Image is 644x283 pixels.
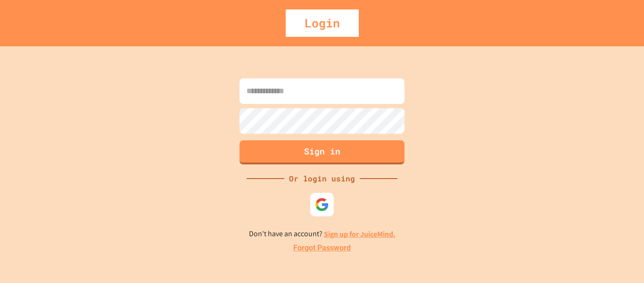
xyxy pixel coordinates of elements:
img: google-icon.svg [315,197,329,212]
a: Forgot Password [293,242,351,254]
a: Sign up for JuiceMind. [324,229,396,239]
div: Or login using [284,173,360,184]
div: Login [286,9,359,37]
button: Sign in [239,140,405,164]
p: Don't have an account? [249,228,396,240]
